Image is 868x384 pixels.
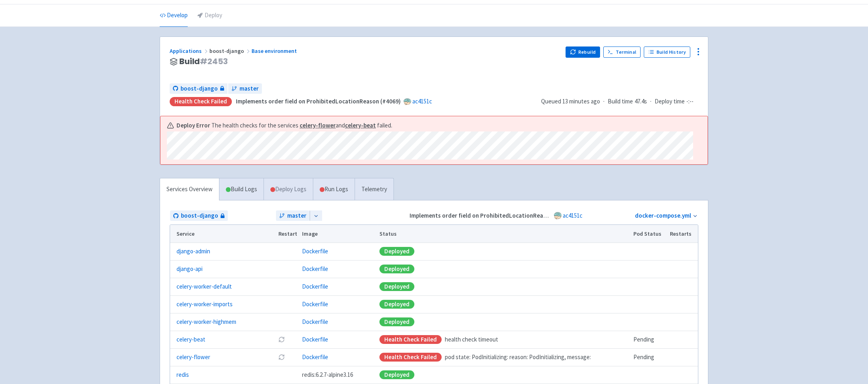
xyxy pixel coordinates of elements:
a: Dockerfile [302,300,328,308]
span: redis:6.2.7-alpine3.16 [302,370,353,380]
a: Deploy [197,4,222,27]
div: pod state: PodInitializing: reason: PodInitializing, message: [379,353,628,362]
th: Restart [276,225,300,243]
div: Deployed [379,317,414,326]
div: Health check failed [379,335,442,344]
a: celery-flower [176,353,210,362]
th: Pod Status [631,225,667,243]
div: Deployed [379,370,414,379]
a: Deploy Logs [264,178,313,200]
b: Deploy Error [176,121,210,130]
span: boost-django [209,47,251,55]
a: Dockerfile [302,247,328,255]
a: Dockerfile [302,318,328,325]
strong: Implements order field on ProhibitedLocationReason (#4069) [410,212,574,219]
span: -:-- [686,97,694,106]
a: redis [176,370,189,380]
div: Deployed [379,265,414,273]
button: Restart pod [278,354,285,360]
a: celery-flower [300,121,336,129]
div: Deployed [379,300,414,309]
a: Dockerfile [302,283,328,290]
button: Restart pod [278,336,285,343]
a: Applications [170,47,209,55]
th: Service [170,225,276,243]
span: # 2453 [200,56,227,67]
a: master [276,210,310,221]
a: celery-worker-imports [176,300,233,309]
div: Deployed [379,282,414,291]
a: celery-worker-highmem [176,317,236,327]
span: master [287,211,306,220]
a: django-api [176,265,203,274]
strong: Implements order field on ProhibitedLocationReason (#4069) [236,97,401,105]
div: Health check failed [170,97,232,106]
th: Restarts [667,225,698,243]
th: Status [377,225,631,243]
a: celery-worker-default [176,282,232,291]
span: The health checks for the services and failed. [211,121,392,130]
a: celery-beat [176,335,205,344]
a: django-admin [176,247,210,256]
a: Build History [644,46,690,58]
a: boost-django [170,83,227,94]
a: Dockerfile [302,353,328,361]
button: Rebuild [566,46,600,58]
a: Dockerfile [302,265,328,273]
a: Build Logs [219,178,264,200]
span: Build [179,57,228,66]
span: boost-django [181,211,218,220]
div: Health check failed [379,353,442,362]
div: Deployed [379,247,414,256]
a: boost-django [170,210,228,221]
a: Services Overview [160,178,219,200]
a: celery-beat [345,121,376,129]
a: ac4151c [412,97,432,105]
a: Develop [160,4,188,27]
span: Deploy time [655,97,685,106]
a: Telemetry [355,178,393,200]
a: master [228,83,262,94]
span: Build time [608,97,633,106]
a: docker-compose.yml [635,212,691,219]
td: Pending [631,331,667,348]
a: ac4151c [563,212,582,219]
span: 47.4s [635,97,647,106]
a: Base environment [251,47,298,55]
a: Terminal [603,46,641,58]
span: master [239,84,259,93]
span: boost-django [180,84,218,93]
th: Image [300,225,377,243]
time: 13 minutes ago [562,97,600,105]
a: Dockerfile [302,335,328,343]
div: · · [541,97,698,106]
a: Run Logs [313,178,355,200]
div: health check timeout [379,335,628,344]
td: Pending [631,348,667,366]
span: Queued [541,97,600,105]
